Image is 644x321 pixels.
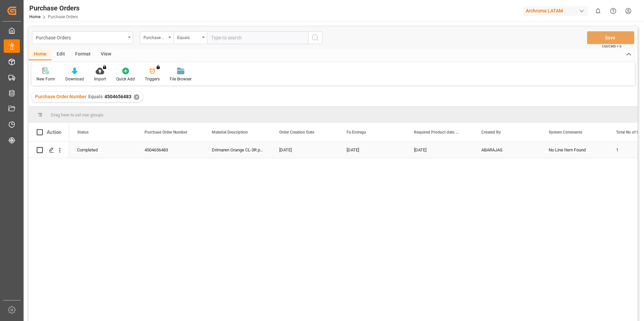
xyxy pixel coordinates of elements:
button: Archroma LATAM [523,4,590,17]
button: show 0 new notifications [590,3,606,19]
button: Save [587,31,634,44]
span: Drag here to set row groups [51,112,103,117]
div: Download [65,76,84,82]
span: Purchase Order Number [35,94,87,99]
div: 4504656483 [136,142,204,158]
div: Action [47,129,61,135]
span: Fe Entrega [347,130,366,135]
div: Purchase Orders [29,3,79,13]
div: File Browser [170,76,192,82]
span: System Comments [549,130,582,135]
div: View [96,49,116,60]
button: search button [308,31,322,44]
span: Created By [481,130,501,135]
span: Status [77,130,89,135]
span: Equals [88,94,103,99]
div: Completed [69,142,136,158]
span: Material Description [212,130,248,135]
span: Required Product date (AB) [414,130,459,135]
div: No Line Item Found [541,142,608,158]
div: Drimaren Orange CL-3R p 0025 [204,142,271,158]
span: 4504656483 [104,94,131,99]
button: open menu [173,31,207,44]
div: Equals [177,33,200,41]
div: Purchase Orders [36,33,126,41]
div: Format [70,49,96,60]
button: open menu [32,31,133,44]
button: Help Center [606,3,621,19]
div: Archroma LATAM [523,6,588,16]
div: ✕ [134,94,139,100]
a: Home [29,14,40,19]
div: [DATE] [271,142,339,158]
div: Press SPACE to select this row. [29,142,69,158]
div: Quick Add [116,76,135,82]
div: New Form [36,76,55,82]
span: Ctrl/CMD + S [602,44,621,49]
button: open menu [140,31,173,44]
input: Type to search [207,31,308,44]
div: Home [29,49,52,60]
span: Order Creation Date [279,130,314,135]
div: Purchase Order Number [143,33,166,41]
div: Edit [52,49,70,60]
span: Purchase Order Number [144,130,187,135]
div: [DATE] [339,142,406,158]
div: [DATE] [406,142,473,158]
div: ABARAJAS [473,142,541,158]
